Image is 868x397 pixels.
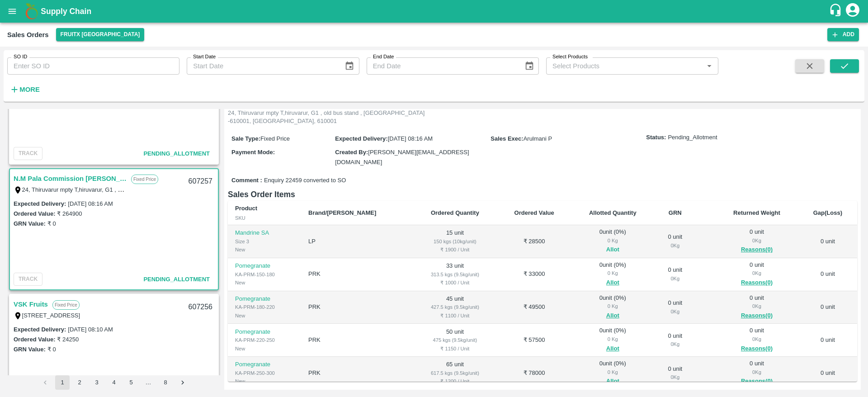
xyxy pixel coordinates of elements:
[552,53,588,61] label: Select Products
[14,173,127,184] a: N.M Pala Commission [PERSON_NAME]
[420,303,490,311] div: 427.5 kgs (9.5kg/unit)
[722,278,791,288] button: Reasons(0)
[158,375,173,390] button: Go to page 8
[187,57,337,75] input: Start Date
[606,278,619,288] button: Allot
[722,228,791,255] div: 0 unit
[662,233,689,250] div: 0 unit
[606,311,619,321] button: Allot
[55,375,70,390] button: page 1
[228,109,431,126] p: 24, Thiruvarur mpty T,hiruvarur, G1 , old bus stand , [GEOGRAPHIC_DATA] -610001, [GEOGRAPHIC_DATA...
[420,312,490,320] div: ₹ 1100 / Unit
[662,299,689,316] div: 0 unit
[497,357,571,390] td: ₹ 78000
[37,375,191,390] nav: pagination navigation
[662,274,689,283] div: 0 Kg
[231,176,262,185] label: Comment :
[22,186,330,193] label: 24, Thiruvarur mpty T,hiruvarur, G1 , old bus stand , [GEOGRAPHIC_DATA] -610001, [GEOGRAPHIC_DATA...
[235,369,294,377] div: KA-PRM-250-300
[235,312,294,320] div: New
[14,210,55,217] label: Ordered Value:
[798,357,857,390] td: 0 unit
[578,261,647,288] div: 0 unit ( 0 %)
[235,214,294,222] div: SKU
[14,53,27,61] label: SO ID
[231,149,275,156] label: Payment Mode :
[669,209,682,216] b: GRN
[68,326,113,333] label: [DATE] 08:10 AM
[231,135,260,142] label: Sale Type :
[798,225,857,258] td: 0 unit
[420,336,490,344] div: 475 kgs (9.5kg/unit)
[183,297,218,318] div: 607256
[662,340,689,348] div: 0 Kg
[235,295,294,303] p: Pomegranate
[829,3,844,19] div: customer-support
[722,376,791,387] button: Reasons(0)
[412,258,497,291] td: 33 unit
[497,324,571,357] td: ₹ 57500
[578,326,647,354] div: 0 unit ( 0 %)
[47,220,56,227] label: ₹ 0
[52,300,80,310] p: Fixed Price
[141,378,156,387] div: …
[662,241,689,250] div: 0 Kg
[23,2,41,20] img: logo
[235,205,257,212] b: Product
[662,332,689,349] div: 0 unit
[335,149,368,156] label: Created By :
[68,200,113,207] label: [DATE] 08:16 AM
[235,328,294,336] p: Pomegranate
[412,357,497,390] td: 65 unit
[578,368,647,376] div: 0 Kg
[90,375,104,390] button: Go to page 3
[235,270,294,279] div: KA-PRM-150-180
[235,345,294,353] div: New
[420,279,490,287] div: ₹ 1000 / Unit
[420,270,490,279] div: 313.5 kgs (9.5kg/unit)
[420,377,490,385] div: ₹ 1200 / Unit
[722,294,791,321] div: 0 unit
[301,225,412,258] td: LP
[431,209,479,216] b: Ordered Quantity
[813,209,842,216] b: Gap(Loss)
[57,336,79,343] label: ₹ 24250
[722,368,791,376] div: 0 Kg
[175,375,190,390] button: Go to next page
[7,57,179,75] input: Enter SO ID
[578,335,647,343] div: 0 Kg
[412,291,497,324] td: 45 unit
[722,359,791,387] div: 0 unit
[524,135,552,142] span: Arulmani P
[14,220,46,227] label: GRN Value:
[235,360,294,369] p: Pomegranate
[722,245,791,255] button: Reasons(0)
[412,324,497,357] td: 50 unit
[235,262,294,270] p: Pomegranate
[606,245,619,255] button: Allot
[72,375,87,390] button: Go to page 2
[662,373,689,381] div: 0 Kg
[235,279,294,287] div: New
[373,53,394,61] label: End Date
[301,357,412,390] td: PRK
[497,258,571,291] td: ₹ 33000
[420,345,490,353] div: ₹ 1150 / Unit
[264,176,346,185] span: Enquiry 22459 converted to SO
[228,188,857,201] h6: Sales Order Items
[578,359,647,387] div: 0 unit ( 0 %)
[235,336,294,344] div: KA-PRM-220-250
[14,346,46,353] label: GRN Value:
[124,375,138,390] button: Go to page 5
[14,326,66,333] label: Expected Delivery :
[549,60,701,72] input: Select Products
[235,237,294,246] div: Size 3
[41,5,829,18] a: Supply Chain
[662,365,689,382] div: 0 unit
[235,229,294,237] p: Mandrine SA
[367,57,517,75] input: End Date
[131,175,158,184] p: Fixed Price
[662,307,689,316] div: 0 Kg
[341,57,358,75] button: Choose date
[107,375,121,390] button: Go to page 4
